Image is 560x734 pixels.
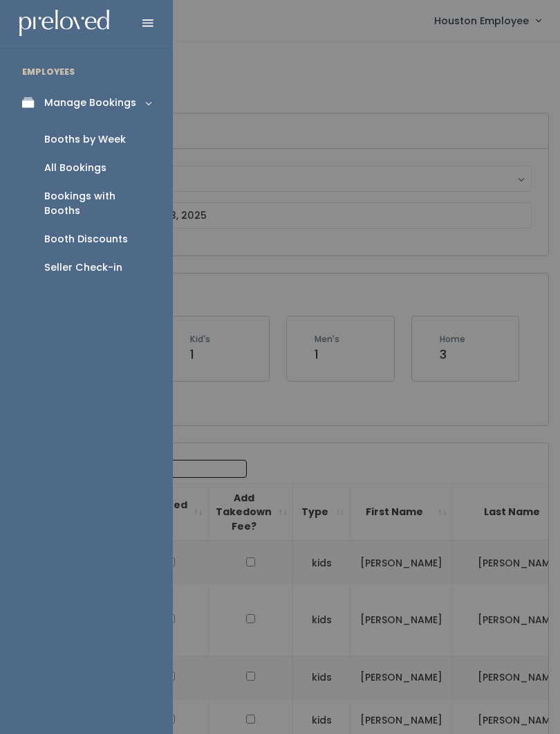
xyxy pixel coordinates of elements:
[44,260,122,275] div: Seller Check-in
[44,161,106,175] div: All Bookings
[44,132,126,147] div: Booths by Week
[44,189,151,218] div: Bookings with Booths
[44,232,128,247] div: Booth Discounts
[44,96,136,110] div: Manage Bookings
[19,10,109,37] img: preloved logo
